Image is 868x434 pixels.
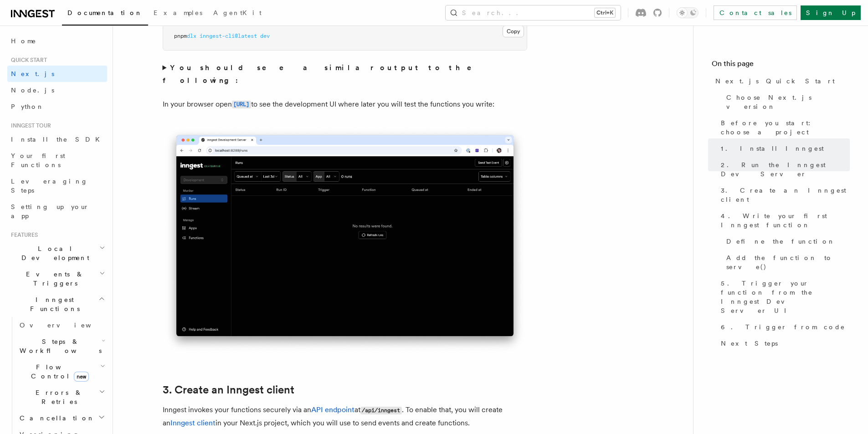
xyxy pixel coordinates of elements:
a: 3. Create an Inngest client [717,182,850,208]
a: Setting up your app [7,199,107,224]
a: Examples [148,3,208,25]
a: Python [7,98,107,115]
a: Contact sales [714,5,797,20]
span: Inngest Functions [7,295,98,313]
a: API endpoint [311,405,354,414]
a: Next.js [7,66,107,82]
span: inngest-cli@latest [200,33,257,39]
span: dev [260,33,270,39]
span: dlx [187,33,196,39]
button: Inngest Functions [7,291,107,317]
button: Steps & Workflows [16,333,107,359]
a: Your first Functions [7,148,107,173]
p: In your browser open to see the development UI where later you will test the functions you write: [163,98,527,111]
a: Home [7,33,107,49]
span: Flow Control [16,363,100,381]
button: Search...Ctrl+K [446,5,621,20]
span: Define the function [726,237,835,246]
span: Python [11,103,44,110]
button: Errors & Retries [16,384,107,410]
span: Before you start: choose a project [721,118,850,137]
a: Choose Next.js version [723,89,850,115]
a: Before you start: choose a project [717,115,850,140]
a: [URL] [232,100,251,108]
span: new [74,372,89,382]
span: Features [7,231,38,239]
span: Overview [20,322,113,329]
p: Inngest invokes your functions securely via an at . To enable that, you will create an in your Ne... [163,403,527,429]
a: Node.js [7,82,107,98]
a: Next Steps [717,335,850,352]
h4: On this page [712,58,850,73]
span: 1. Install Inngest [721,144,824,153]
span: 5. Trigger your function from the Inngest Dev Server UI [721,279,850,315]
span: AgentKit [213,9,262,16]
a: Documentation [62,3,148,26]
a: Define the function [723,233,850,250]
a: 5. Trigger your function from the Inngest Dev Server UI [717,275,850,319]
span: Home [11,36,36,46]
a: 3. Create an Inngest client [163,383,294,396]
span: Local Development [7,244,99,262]
button: Toggle dark mode [677,7,699,18]
code: /api/inngest [360,407,402,414]
span: 6. Trigger from code [721,322,845,332]
span: Choose Next.js version [726,93,850,111]
a: Sign Up [801,5,861,20]
span: Add the function to serve() [726,253,850,271]
span: Events & Triggers [7,270,99,288]
span: Errors & Retries [16,388,99,406]
a: 1. Install Inngest [717,140,850,157]
a: 6. Trigger from code [717,319,850,335]
span: Setting up your app [11,203,89,220]
span: Your first Functions [11,152,65,168]
a: 2. Run the Inngest Dev Server [717,157,850,182]
button: Flow Controlnew [16,359,107,384]
span: Install the SDK [11,136,105,143]
img: Inngest Dev Server's 'Runs' tab with no data [163,126,527,355]
button: Cancellation [16,410,107,426]
code: [URL] [232,101,251,108]
span: Leveraging Steps [11,178,88,194]
span: Steps & Workflows [16,337,102,355]
span: Examples [154,9,202,16]
kbd: Ctrl+K [595,8,615,17]
span: Next.js Quick Start [715,77,835,86]
button: Events & Triggers [7,266,107,291]
span: Next.js [11,70,54,77]
a: Install the SDK [7,131,107,148]
span: pnpm [174,33,187,39]
a: Inngest client [170,419,216,427]
span: Node.js [11,87,54,94]
a: Next.js Quick Start [712,73,850,89]
span: 2. Run the Inngest Dev Server [721,160,850,179]
a: Add the function to serve() [723,250,850,275]
a: 4. Write your first Inngest function [717,208,850,233]
strong: You should see a similar output to the following: [163,63,485,85]
span: Next Steps [721,339,778,348]
span: Cancellation [16,414,95,423]
span: 4. Write your first Inngest function [721,211,850,230]
summary: You should see a similar output to the following: [163,61,527,87]
span: Quick start [7,56,47,64]
a: AgentKit [208,3,267,25]
span: Documentation [67,9,143,16]
button: Local Development [7,240,107,266]
a: Leveraging Steps [7,173,107,199]
button: Copy [503,26,524,37]
span: Inngest tour [7,122,51,129]
span: 3. Create an Inngest client [721,186,850,204]
a: Overview [16,317,107,333]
